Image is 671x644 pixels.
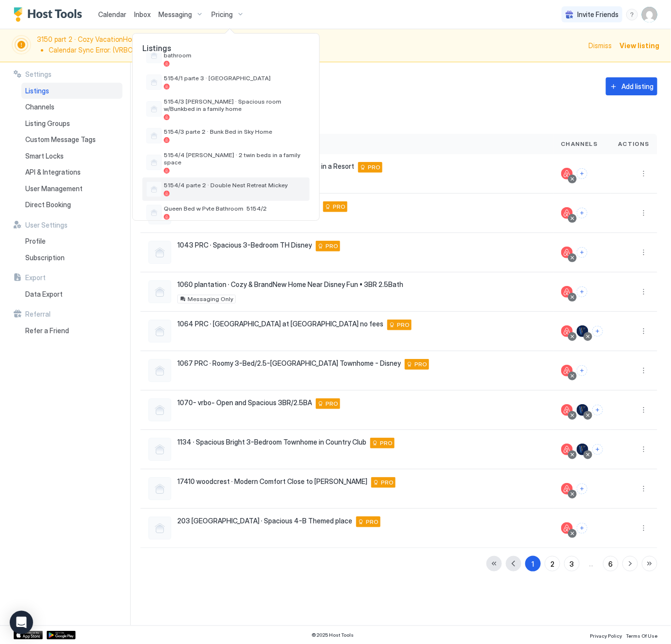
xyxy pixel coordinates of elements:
[164,181,306,189] span: 5154/4 parte 2 · Double Nest Retreat Mickey
[133,43,319,53] span: Listings
[164,98,306,112] span: 5154/3 [PERSON_NAME] · Spacious room w/Bunkbed in a family home
[164,128,306,135] span: 5154/3 parte 2 · Bunk Bed in Sky Home
[164,205,306,212] span: Queen Bed w Pvte Bathroom 5154/2
[164,151,306,166] span: 5154/4 [PERSON_NAME] · 2 twin beds in a family space
[164,74,306,82] span: 5154/1 parte 3 · [GEOGRAPHIC_DATA]
[10,611,33,634] div: Open Intercom Messenger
